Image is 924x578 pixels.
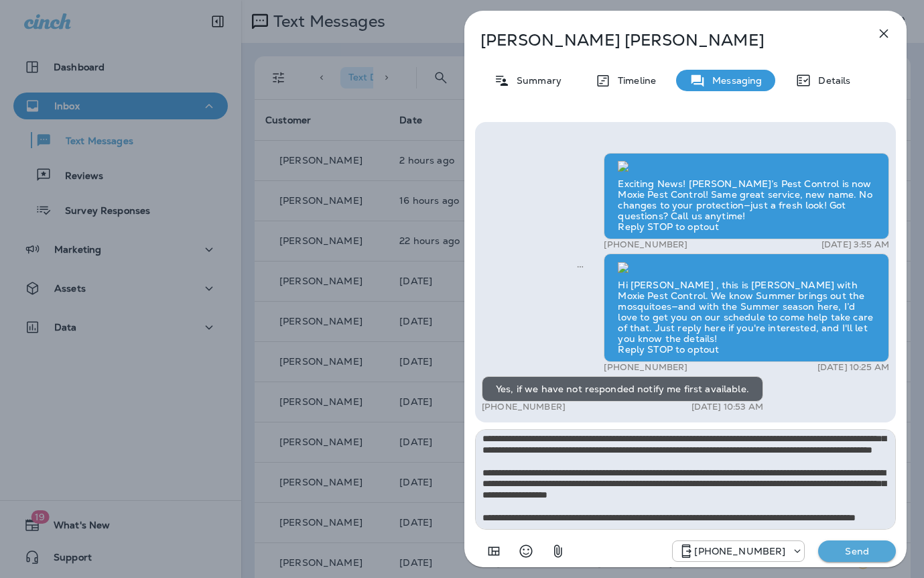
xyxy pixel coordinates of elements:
[604,153,889,240] div: Exciting News! [PERSON_NAME]’s Pest Control is now Moxie Pest Control! Same great service, new na...
[611,75,656,86] p: Timeline
[694,546,785,557] p: [PHONE_NUMBER]
[510,75,562,86] p: Summary
[513,538,539,565] button: Select an emoji
[673,543,804,559] div: +1 (817) 482-3792
[480,538,507,565] button: Add in a premade template
[577,259,584,272] span: Sent
[604,362,687,373] p: [PHONE_NUMBER]
[480,31,846,50] p: [PERSON_NAME] [PERSON_NAME]
[706,75,762,86] p: Messaging
[604,239,687,250] p: [PHONE_NUMBER]
[821,239,889,250] p: [DATE] 3:55 AM
[818,540,896,562] button: Send
[691,402,763,412] p: [DATE] 10:53 AM
[482,402,566,412] p: [PHONE_NUMBER]
[618,161,629,172] img: twilio-download
[811,75,850,86] p: Details
[604,253,889,362] div: Hi [PERSON_NAME] , this is [PERSON_NAME] with Moxie Pest Control. We know Summer brings out the m...
[817,362,889,373] p: [DATE] 10:25 AM
[829,545,885,557] p: Send
[482,376,763,402] div: Yes, if we have not responded notify me first available.
[618,262,629,273] img: twilio-download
